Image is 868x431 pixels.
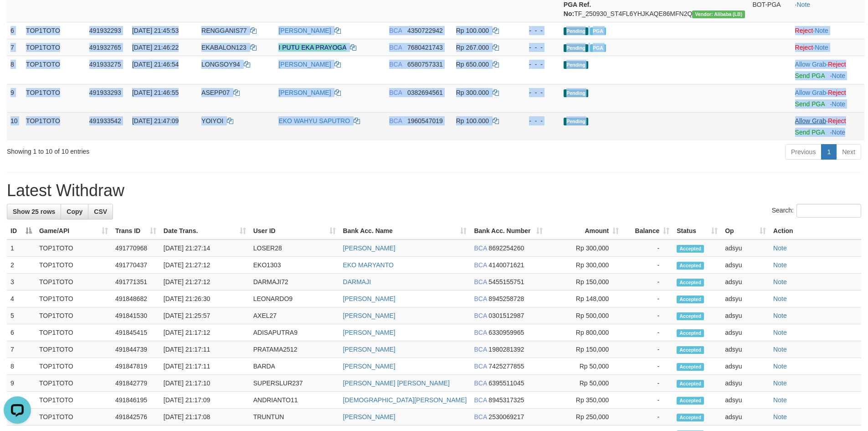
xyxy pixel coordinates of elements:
td: TOP1TOTO [36,307,112,324]
th: Status: activate to sort column ascending [673,223,721,239]
td: · [791,39,864,56]
span: Copy 8692254260 to clipboard [488,244,524,252]
a: EKO MARYANTO [343,261,394,269]
td: Rp 300,000 [546,239,622,257]
span: PGA [590,27,606,35]
a: 1 [821,144,837,160]
a: [PERSON_NAME] [343,295,395,302]
div: - - - [519,88,556,97]
td: · [791,84,864,112]
td: - [622,307,673,324]
td: adsyu [721,239,770,257]
td: 6 [7,22,22,39]
td: Rp 500,000 [546,307,622,324]
td: TOP1TOTO [36,358,112,375]
td: TOP1TOTO [36,291,112,307]
td: adsyu [721,257,770,274]
td: - [622,392,673,409]
td: [DATE] 21:17:09 [160,392,250,409]
a: CSV [88,204,113,219]
a: Note [773,244,787,252]
span: BCA [474,278,487,286]
td: TRUNTUN [250,409,339,426]
span: YOIYOI [201,117,223,125]
span: Copy 8945317325 to clipboard [488,396,524,404]
td: 491847819 [112,358,160,375]
span: Show 25 rows [13,208,55,215]
td: 7 [7,39,22,56]
span: Rp 650.000 [456,61,489,68]
span: BCA [474,413,487,421]
td: LOSER28 [250,239,339,257]
td: TOP1TOTO [36,375,112,392]
span: Copy 6580757331 to clipboard [407,61,443,68]
a: [PERSON_NAME] [343,329,395,336]
td: Rp 350,000 [546,392,622,409]
a: Note [832,100,846,108]
th: User ID: activate to sort column ascending [250,223,339,239]
td: - [622,375,673,392]
td: adsyu [721,274,770,291]
td: - [622,341,673,358]
td: 491770437 [112,257,160,274]
span: BCA [474,379,487,387]
a: Copy [61,204,88,219]
span: Accepted [677,262,704,270]
span: Copy [67,208,82,215]
a: [PERSON_NAME] [343,346,395,353]
td: [DATE] 21:27:12 [160,274,250,291]
td: EKO1303 [250,257,339,274]
a: Reject [795,44,813,51]
label: Search: [772,204,861,218]
a: [PERSON_NAME] [PERSON_NAME] [343,379,450,387]
td: 3 [7,274,36,291]
span: Copy 6330959965 to clipboard [488,329,524,336]
span: Accepted [677,296,704,303]
th: Game/API: activate to sort column ascending [36,223,112,239]
a: DARMAJI [343,278,371,286]
td: TOP1TOTO [36,274,112,291]
input: Search: [796,204,861,218]
span: BCA [474,346,487,353]
span: Copy 1980281392 to clipboard [488,346,524,353]
td: adsyu [721,409,770,426]
td: - [622,239,673,257]
span: 491933293 [89,89,121,96]
span: BCA [389,61,402,68]
td: [DATE] 21:17:11 [160,341,250,358]
td: BARDA [250,358,339,375]
td: ANDRIANTO11 [250,392,339,409]
td: 8 [7,358,36,375]
a: Reject [795,27,813,34]
span: BCA [389,117,402,125]
a: Note [773,396,787,404]
span: Vendor URL: https://dashboard.q2checkout.com/secure [692,10,745,18]
td: Rp 150,000 [546,341,622,358]
a: EKO WAHYU SAPUTRO [278,117,350,125]
td: 491842779 [112,375,160,392]
td: adsyu [721,358,770,375]
td: LEONARDO9 [250,291,339,307]
td: adsyu [721,392,770,409]
button: Open LiveChat chat widget [4,4,31,31]
td: 5 [7,307,36,324]
a: Note [773,413,787,421]
a: Note [773,379,787,387]
span: LONGSOY94 [201,61,240,68]
span: BCA [474,261,487,269]
td: 491771351 [112,274,160,291]
td: TOP1TOTO [36,239,112,257]
span: Copy 8945258728 to clipboard [488,295,524,302]
span: Copy 7425277855 to clipboard [488,363,524,370]
td: - [622,409,673,426]
a: Send PGA [795,72,825,79]
span: Accepted [677,397,704,405]
div: - - - [519,60,556,69]
th: Bank Acc. Number: activate to sort column ascending [470,223,546,239]
span: EKABALON123 [201,44,247,51]
span: Pending [564,27,588,35]
span: ASEPP07 [201,89,230,96]
a: Send PGA [795,100,825,108]
span: BCA [474,396,487,404]
span: 491932293 [89,27,121,34]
